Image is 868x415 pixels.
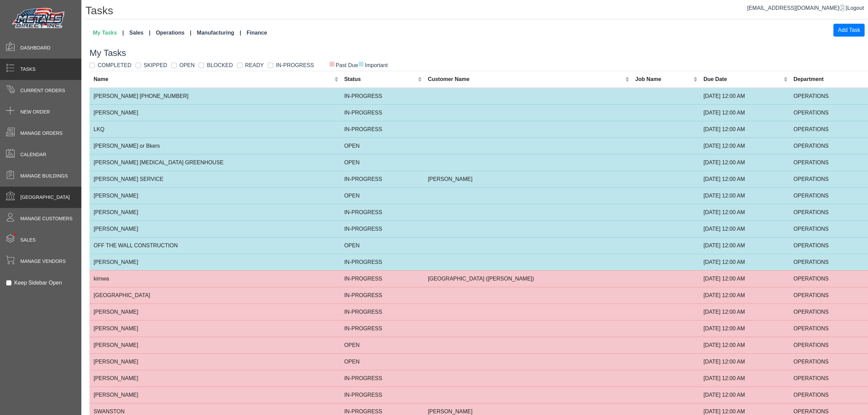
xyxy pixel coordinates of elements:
[90,204,340,221] td: [PERSON_NAME]
[20,108,50,116] span: New Order
[126,26,153,40] a: Sales
[94,75,333,83] div: Name
[747,4,864,12] div: |
[789,121,868,138] td: OPERATIONS
[699,204,790,221] td: [DATE] 12:00 AM
[699,121,790,138] td: [DATE] 12:00 AM
[699,320,790,337] td: [DATE] 12:00 AM
[358,62,388,68] span: Important
[699,254,790,270] td: [DATE] 12:00 AM
[699,270,790,287] td: [DATE] 12:00 AM
[340,221,424,237] td: IN-PROGRESS
[747,5,846,11] a: [EMAIL_ADDRESS][DOMAIN_NAME]
[20,172,68,180] span: Manage Buildings
[699,138,790,154] td: [DATE] 12:00 AM
[20,44,51,51] span: Dashboard
[153,26,194,40] a: Operations
[98,61,132,69] label: COMPLETED
[276,61,314,69] label: IN-PROGRESS
[699,287,790,304] td: [DATE] 12:00 AM
[793,75,864,83] div: Department
[424,171,631,187] td: [PERSON_NAME]
[329,62,358,68] span: Past Due
[789,187,868,204] td: OPERATIONS
[340,204,424,221] td: IN-PROGRESS
[329,61,335,66] span: ■
[20,194,70,201] span: [GEOGRAPHIC_DATA]
[704,75,782,83] div: Due Date
[340,88,424,105] td: IN-PROGRESS
[699,154,790,171] td: [DATE] 12:00 AM
[699,221,790,237] td: [DATE] 12:00 AM
[10,6,68,31] img: Metals Direct Inc Logo
[20,66,36,73] span: Tasks
[344,75,416,83] div: Status
[90,270,340,287] td: kimwa
[699,171,790,187] td: [DATE] 12:00 AM
[789,104,868,121] td: OPERATIONS
[340,370,424,387] td: IN-PROGRESS
[789,88,868,105] td: OPERATIONS
[789,221,868,237] td: OPERATIONS
[144,61,167,69] label: SKIPPED
[90,387,340,403] td: [PERSON_NAME]
[789,353,868,370] td: OPERATIONS
[90,320,340,337] td: [PERSON_NAME]
[789,254,868,270] td: OPERATIONS
[90,88,340,105] td: [PERSON_NAME] [PHONE_NUMBER]
[699,387,790,403] td: [DATE] 12:00 AM
[340,387,424,403] td: IN-PROGRESS
[179,61,195,69] label: OPEN
[20,87,65,94] span: Current Orders
[20,130,62,137] span: Manage Orders
[789,138,868,154] td: OPERATIONS
[90,138,340,154] td: [PERSON_NAME] or Bkers
[789,154,868,171] td: OPERATIONS
[789,171,868,187] td: OPERATIONS
[340,304,424,320] td: IN-PROGRESS
[340,254,424,270] td: IN-PROGRESS
[20,215,73,222] span: Manage Customers
[90,221,340,237] td: [PERSON_NAME]
[244,26,270,40] a: Finance
[340,171,424,187] td: IN-PROGRESS
[6,223,24,245] span: •
[20,236,36,244] span: Sales
[207,61,233,69] label: BLOCKED
[20,151,46,158] span: Calendar
[90,48,868,58] h3: My Tasks
[340,353,424,370] td: OPEN
[789,204,868,221] td: OPERATIONS
[340,337,424,353] td: OPEN
[340,187,424,204] td: OPEN
[14,279,62,287] label: Keep Sidebar Open
[789,320,868,337] td: OPERATIONS
[699,337,790,353] td: [DATE] 12:00 AM
[90,353,340,370] td: [PERSON_NAME]
[85,4,868,19] h1: Tasks
[340,104,424,121] td: IN-PROGRESS
[699,104,790,121] td: [DATE] 12:00 AM
[90,254,340,270] td: [PERSON_NAME]
[340,287,424,304] td: IN-PROGRESS
[699,187,790,204] td: [DATE] 12:00 AM
[20,258,66,265] span: Manage Vendors
[90,237,340,254] td: OFF THE WALL CONSTRUCTION
[90,171,340,187] td: [PERSON_NAME] SERVICE
[699,370,790,387] td: [DATE] 12:00 AM
[340,270,424,287] td: IN-PROGRESS
[340,154,424,171] td: OPEN
[340,121,424,138] td: IN-PROGRESS
[90,337,340,353] td: [PERSON_NAME]
[340,237,424,254] td: OPEN
[424,270,631,287] td: [GEOGRAPHIC_DATA] ([PERSON_NAME])
[194,26,244,40] a: Manufacturing
[833,24,865,37] button: Add Task
[699,353,790,370] td: [DATE] 12:00 AM
[789,287,868,304] td: OPERATIONS
[428,75,624,83] div: Customer Name
[90,154,340,171] td: [PERSON_NAME] [MEDICAL_DATA] GREENHOUSE
[90,26,126,40] a: My Tasks
[90,187,340,204] td: [PERSON_NAME]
